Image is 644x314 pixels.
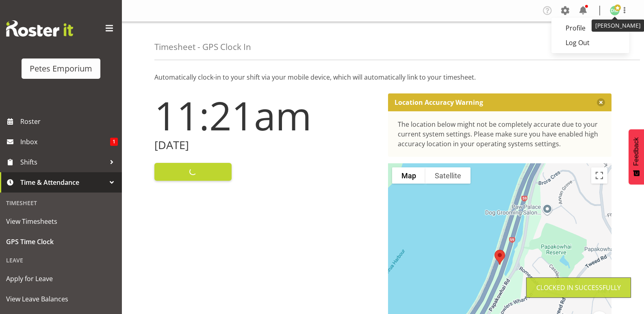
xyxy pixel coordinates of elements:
[20,115,118,128] span: Roster
[2,232,120,252] a: GPS Time Clock
[2,252,120,269] div: Leave
[395,98,483,106] p: Location Accuracy Warning
[154,42,251,52] h4: Timesheet - GPS Clock In
[20,156,106,168] span: Shifts
[20,176,106,188] span: Time & Attendance
[6,273,116,285] span: Apply for Leave
[392,167,425,184] button: Show street map
[629,129,644,184] button: Feedback - Show survey
[6,293,116,305] span: View Leave Balances
[610,6,620,15] img: david-mcauley697.jpg
[536,283,621,292] div: Clocked in Successfully
[154,139,378,152] h2: [DATE]
[30,63,92,75] div: Petes Emporium
[6,215,116,227] span: View Timesheets
[6,236,116,248] span: GPS Time Clock
[154,72,611,82] p: Automatically clock-in to your shift via your mobile device, which will automatically link to you...
[425,167,471,184] button: Show satellite imagery
[20,136,110,148] span: Inbox
[551,35,629,50] a: Log Out
[398,119,602,149] div: The location below might not be completely accurate due to your current system settings. Please m...
[633,137,640,166] span: Feedback
[551,21,629,35] a: Profile
[154,93,378,137] h1: 11:21am
[2,269,120,289] a: Apply for Leave
[110,138,118,146] span: 1
[2,289,120,309] a: View Leave Balances
[591,167,607,184] button: Toggle fullscreen view
[2,211,120,232] a: View Timesheets
[2,195,120,211] div: Timesheet
[6,20,73,37] img: Rosterit website logo
[597,98,605,106] button: Close message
